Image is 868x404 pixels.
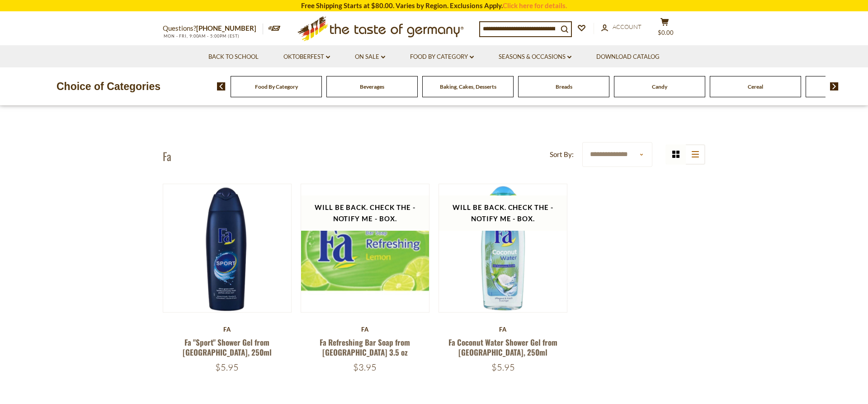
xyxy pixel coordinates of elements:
a: Account [601,22,642,32]
span: Account [613,23,642,30]
a: Food By Category [255,83,298,90]
a: Baking, Cakes, Desserts [440,83,496,90]
span: $0.00 [658,29,674,36]
img: next arrow [830,82,839,90]
a: Cereal [748,83,763,90]
h1: Fa [163,149,171,163]
img: Fa [163,184,291,312]
label: Sort By: [550,149,574,160]
div: Fa [439,326,567,333]
img: Fa [439,184,567,312]
span: $3.95 [353,361,377,373]
span: MON - FRI, 9:00AM - 5:00PM (EST) [163,33,240,38]
a: Download Catalog [596,52,660,62]
a: Seasons & Occasions [499,52,571,62]
p: Questions? [163,23,263,34]
a: Back to School [208,52,259,62]
span: $5.95 [491,361,515,373]
div: Fa [301,326,429,333]
a: Oktoberfest [283,52,330,62]
div: Fa [163,326,292,333]
a: Breads [556,83,572,90]
a: Fa "Sport" Shower Gel from [GEOGRAPHIC_DATA], 250ml [183,337,272,357]
a: Fa Refreshing Bar Soap from [GEOGRAPHIC_DATA] 3.5 oz [320,337,410,357]
span: $5.95 [215,361,239,373]
a: Food By Category [410,52,474,62]
a: Click here for details. [503,1,567,10]
a: On Sale [355,52,385,62]
a: [PHONE_NUMBER] [196,24,256,32]
a: Beverages [360,83,384,90]
a: Fa Coconut Water Shower Gel from [GEOGRAPHIC_DATA], 250ml [448,337,557,357]
img: Fa [301,184,429,312]
button: $0.00 [651,18,678,40]
img: previous arrow [217,82,226,90]
a: Candy [652,83,667,90]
